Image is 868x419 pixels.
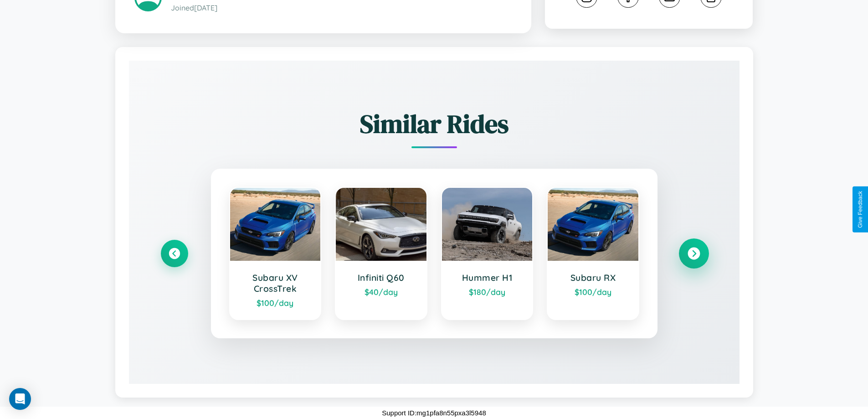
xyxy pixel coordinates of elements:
[345,287,417,297] div: $ 40 /day
[335,187,427,320] a: Infiniti Q60$40/day
[451,287,524,297] div: $ 180 /day
[229,187,322,320] a: Subaru XV CrossTrek$100/day
[345,272,417,283] h3: Infiniti Q60
[451,272,524,283] h3: Hummer H1
[239,272,312,294] h3: Subaru XV CrossTrek
[171,1,512,15] p: Joined [DATE]
[557,287,629,297] div: $ 100 /day
[239,298,312,308] div: $ 100 /day
[9,388,31,410] div: Open Intercom Messenger
[382,407,486,419] p: Support ID: mg1pfa8n55pxa3l5948
[441,187,534,320] a: Hummer H1$180/day
[547,187,639,320] a: Subaru RX$100/day
[161,106,708,141] h2: Similar Rides
[857,191,863,228] div: Give Feedback
[557,272,629,283] h3: Subaru RX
